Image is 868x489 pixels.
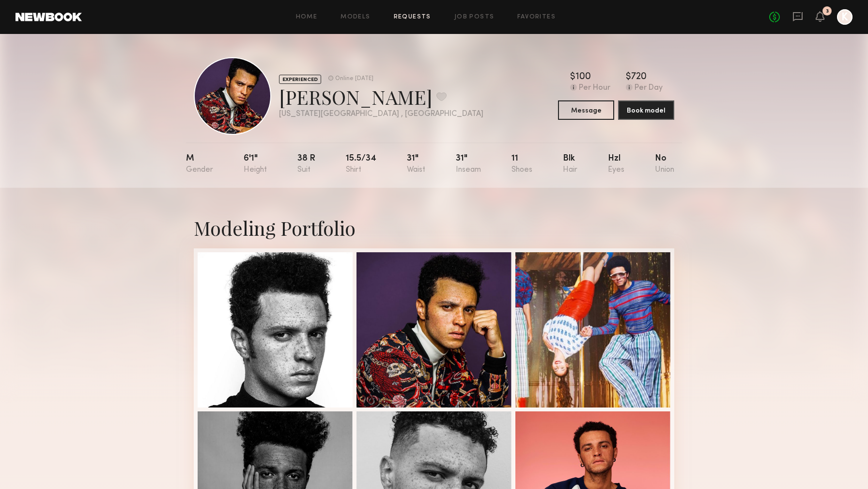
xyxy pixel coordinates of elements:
[579,84,610,93] div: Per Hour
[341,14,370,20] a: Models
[570,72,575,82] div: $
[407,154,425,174] div: 31"
[517,14,556,20] a: Favorites
[456,154,481,174] div: 31"
[575,72,591,82] div: 100
[297,154,315,174] div: 38 r
[563,154,577,174] div: Blk
[631,72,647,82] div: 720
[511,154,532,174] div: 11
[296,14,318,20] a: Home
[194,215,674,241] div: Modeling Portfolio
[244,154,267,174] div: 6'1"
[635,84,663,93] div: Per Day
[837,9,852,25] a: K
[335,76,373,82] div: Online [DATE]
[826,9,829,14] div: 3
[655,154,674,174] div: No
[454,14,495,20] a: Job Posts
[346,154,376,174] div: 15.5/34
[394,14,431,20] a: Requests
[626,72,631,82] div: $
[279,84,483,110] div: [PERSON_NAME]
[608,154,624,174] div: Hzl
[618,100,674,120] button: Book model
[558,100,614,120] button: Message
[186,154,213,174] div: M
[279,75,321,84] div: EXPERIENCED
[279,110,483,118] div: [US_STATE][GEOGRAPHIC_DATA] , [GEOGRAPHIC_DATA]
